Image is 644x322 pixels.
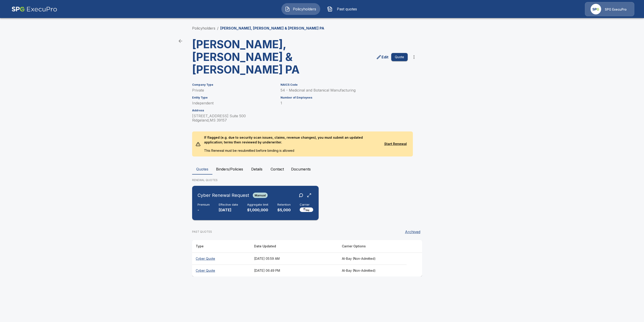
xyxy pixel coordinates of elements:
th: At-Bay (Non-Admitted) [338,264,407,276]
span: Past quotes [334,6,359,12]
div: policyholder tabs [192,164,452,175]
h6: Premium [198,203,210,207]
th: [DATE] 06:49 PM [251,264,338,276]
li: / [217,25,218,31]
p: RENEWAL QUOTES [192,178,452,182]
h3: [PERSON_NAME], [PERSON_NAME] & [PERSON_NAME] PA [192,38,304,76]
button: Contact [267,164,287,175]
h6: Entity Type [192,96,275,99]
th: Cyber Quote [192,253,251,264]
h6: NAICS Code [281,83,408,86]
button: Details [247,164,267,175]
button: Quote [391,53,408,61]
th: [DATE] 05:59 AM [251,253,338,264]
p: PAST QUOTES [192,230,212,234]
p: [PERSON_NAME], [PERSON_NAME] & [PERSON_NAME] PA [220,25,324,31]
h6: Company Type [192,83,275,86]
th: At-Bay (Non-Admitted) [338,253,407,264]
p: Private [192,88,275,92]
p: Edit [382,54,389,60]
button: more [409,53,419,62]
p: [DATE] [219,207,238,213]
th: Date Updated [251,240,338,253]
button: Documents [287,164,314,175]
button: Archived [403,227,422,236]
h6: Cyber Renewal Request [198,192,249,199]
button: Quotes [192,164,212,175]
img: Policyholders Icon [285,6,290,12]
h6: Retention [277,203,291,207]
p: - [198,207,210,213]
h6: Aggregate limit [247,203,268,207]
h6: Number of Employees [281,96,408,99]
th: Cyber Quote [192,264,251,276]
img: Carrier [300,207,313,212]
a: edit [375,53,389,61]
p: 1 [281,101,408,105]
img: Agency Icon [591,4,601,14]
th: Carrier Options [338,240,407,253]
img: Past quotes Icon [327,6,333,12]
h6: Address [192,109,275,112]
th: Type [192,240,251,253]
span: Policyholders [292,6,317,12]
img: AA Logo [11,2,57,16]
button: Start Renewal [382,140,409,148]
h6: Effective date [219,203,238,207]
span: Manual [253,193,268,197]
a: back [176,37,185,46]
nav: breadcrumb [192,25,324,31]
a: Policyholders [192,26,215,30]
p: $5,000 [277,207,291,213]
a: Agency IconSPG ExecuPro [585,2,634,16]
p: 54 - Medicinal and Botanical Manufacturing [281,88,408,92]
table: responsive table [192,240,422,276]
button: Past quotes IconPast quotes [324,3,363,15]
p: This Renewal must be resubmitted before binding is allowed [200,148,382,156]
h6: Carrier [300,203,313,207]
button: Policyholders IconPolicyholders [281,3,320,15]
p: [STREET_ADDRESS] Suite 500 Ridgeland , MS 39157 [192,114,275,122]
p: Independent [192,101,275,105]
p: If flagged (e.g. due to security scan issues, claims, revenue changes), you must submit an update... [200,131,382,148]
button: Binders/Policies [212,164,247,175]
p: $1,000,000 [247,207,268,213]
p: SPG ExecuPro [605,7,627,12]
